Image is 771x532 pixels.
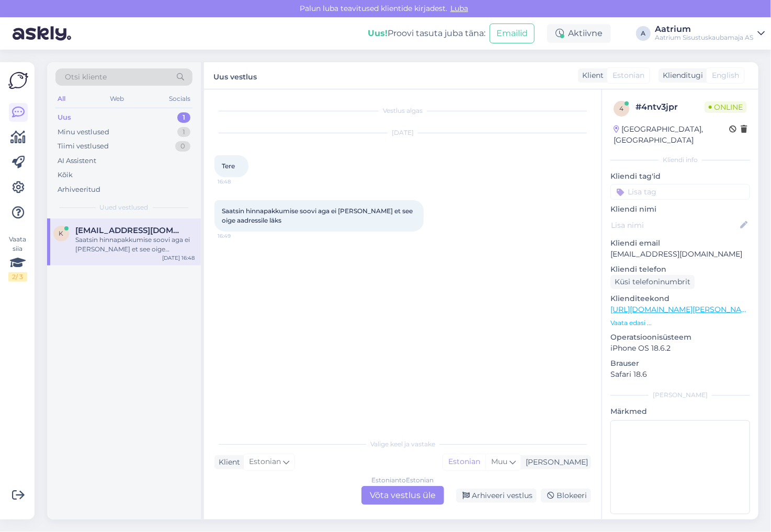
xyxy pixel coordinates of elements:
div: Saatsin hinnapakkumise soovi aga ei [PERSON_NAME] et see oige aadressile läks [75,235,195,254]
span: k.meresaar@gmail.com [75,226,184,235]
p: Kliendi email [610,238,750,249]
input: Lisa nimi [611,219,738,231]
div: Aktiivne [547,24,611,43]
span: Estonian [613,70,644,81]
div: Võta vestlus üle [361,486,444,505]
div: Klient [578,70,604,81]
div: Küsi telefoninumbrit [610,275,695,289]
span: Muu [491,457,507,466]
a: AatriumAatrium Sisustuskaubamaja AS [655,25,765,42]
div: Klienditugi [659,70,703,81]
span: 16:48 [218,178,257,186]
span: Luba [447,4,471,13]
div: [GEOGRAPHIC_DATA], [GEOGRAPHIC_DATA] [614,124,729,146]
div: Valige keel ja vastake [214,440,591,449]
p: Operatsioonisüsteem [610,332,750,343]
span: Uued vestlused [100,203,149,212]
div: Estonian to Estonian [372,476,434,485]
div: Uus [58,112,71,123]
div: Proovi tasuta juba täna: [368,27,485,40]
span: k [59,229,64,237]
div: Estonian [443,454,485,470]
p: Vaata edasi ... [610,318,750,328]
div: AI Assistent [58,156,96,166]
span: Otsi kliente [65,72,107,83]
p: Klienditeekond [610,293,750,304]
b: Uus! [368,28,388,38]
span: English [712,70,739,81]
span: Online [705,101,747,113]
div: Aatrium [655,25,753,33]
div: # 4ntv3jpr [636,101,705,113]
div: Socials [167,92,192,106]
label: Uus vestlus [213,68,257,83]
span: 16:49 [218,232,257,240]
div: 0 [175,141,190,152]
p: [EMAIL_ADDRESS][DOMAIN_NAME] [610,249,750,260]
span: Saatsin hinnapakkumise soovi aga ei [PERSON_NAME] et see oige aadressile läks [222,207,414,224]
p: Kliendi tag'id [610,171,750,182]
div: Web [108,92,127,106]
p: Kliendi nimi [610,204,750,215]
div: Kliendi info [610,155,750,165]
div: Klient [214,457,240,468]
img: Askly Logo [8,71,28,90]
div: [DATE] 16:48 [162,254,195,262]
div: [PERSON_NAME] [610,390,750,400]
div: A [636,26,651,41]
a: [URL][DOMAIN_NAME][PERSON_NAME] [610,305,755,314]
div: Vestlus algas [214,106,591,115]
p: Märkmed [610,406,750,417]
div: Kõik [58,170,73,180]
p: Kliendi telefon [610,264,750,275]
p: iPhone OS 18.6.2 [610,343,750,354]
div: Vaata siia [8,235,27,282]
div: [DATE] [214,128,591,137]
span: 4 [619,105,623,112]
div: 1 [177,112,190,123]
div: Arhiveeritud [58,184,100,195]
div: Arhiveeri vestlus [456,489,537,503]
div: Minu vestlused [58,127,109,137]
input: Lisa tag [610,184,750,200]
span: Tere [222,162,235,170]
div: [PERSON_NAME] [521,457,588,468]
div: Blokeeri [541,489,591,503]
button: Emailid [490,24,535,43]
div: Aatrium Sisustuskaubamaja AS [655,33,753,42]
div: All [55,92,67,106]
div: 2 / 3 [8,272,27,282]
p: Brauser [610,358,750,369]
div: Tiimi vestlused [58,141,109,152]
span: Estonian [249,456,281,468]
p: Safari 18.6 [610,369,750,380]
div: 1 [177,127,190,137]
